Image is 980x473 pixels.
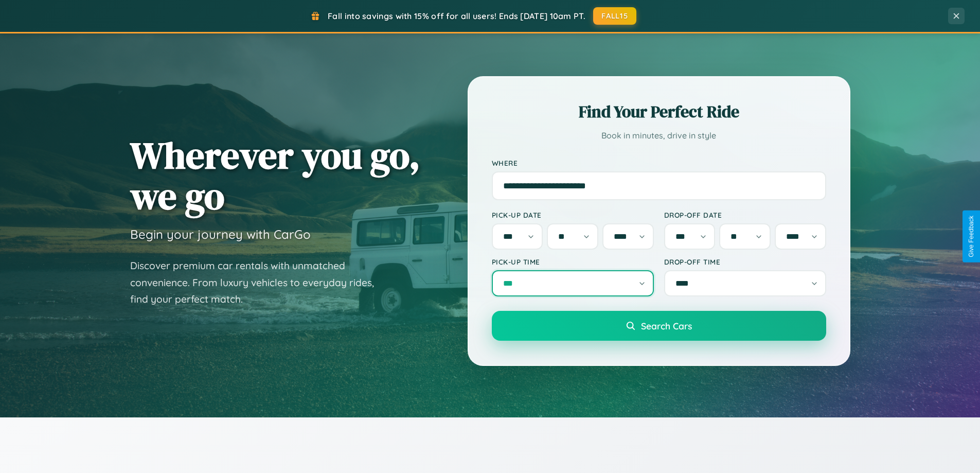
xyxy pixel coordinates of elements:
h1: Wherever you go, we go [130,135,420,216]
label: Pick-up Time [492,257,654,266]
label: Pick-up Date [492,211,654,219]
label: Drop-off Date [664,211,826,219]
button: Search Cars [492,311,826,341]
span: Search Cars [641,320,692,331]
div: Give Feedback [968,216,975,257]
label: Where [492,159,826,167]
span: Fall into savings with 15% off for all users! Ends [DATE] 10am PT. [328,11,585,21]
button: FALL15 [593,7,636,25]
label: Drop-off Time [664,257,826,266]
h3: Begin your journey with CarGo [130,226,311,242]
p: Discover premium car rentals with unmatched convenience. From luxury vehicles to everyday rides, ... [130,257,387,308]
p: Book in minutes, drive in style [492,128,826,143]
h2: Find Your Perfect Ride [492,100,826,123]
